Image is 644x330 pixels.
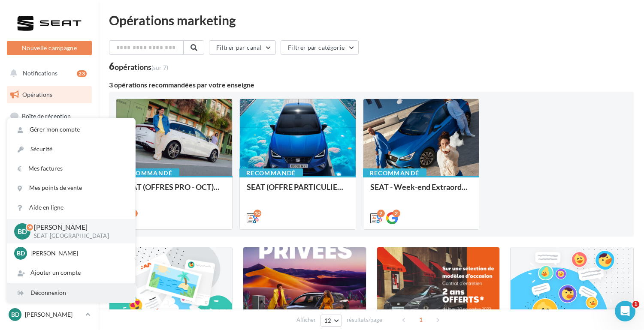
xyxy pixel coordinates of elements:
[5,129,94,147] a: Visibilité en ligne
[7,306,92,323] a: BD [PERSON_NAME]
[109,81,634,88] div: 3 opérations recommandées par votre enseigne
[247,183,349,200] div: SEAT (OFFRE PARTICULIER - OCT) - SOCIAL MEDIA
[7,283,135,303] div: Déconnexion
[324,317,332,324] span: 12
[22,112,71,120] span: Boîte de réception
[209,40,276,55] button: Filtrer par canal
[77,70,87,77] div: 23
[123,183,225,200] div: SEAT (OFFRES PRO - OCT) - SOCIAL MEDIA
[363,168,426,178] div: Recommandé
[347,316,382,324] span: résultats/page
[5,107,94,125] a: Boîte de réception
[377,210,385,217] div: 2
[18,226,27,236] span: BD
[151,64,168,71] span: (sur 7)
[5,214,94,232] a: Calendrier
[7,140,135,159] a: Sécurité
[296,316,316,324] span: Afficher
[30,249,125,258] p: [PERSON_NAME]
[7,159,135,178] a: Mes factures
[34,232,121,240] p: SEAT-[GEOGRAPHIC_DATA]
[239,168,303,178] div: Recommandé
[116,168,179,178] div: Recommandé
[615,301,635,321] iframe: Intercom live chat
[7,263,135,282] div: Ajouter un compte
[5,193,94,211] a: Médiathèque
[254,210,261,217] div: 10
[5,150,94,168] a: Campagnes
[115,63,168,71] div: opérations
[7,198,135,217] a: Aide en ligne
[5,171,94,189] a: Contacts
[17,249,25,258] span: BD
[414,313,428,327] span: 1
[34,222,121,232] p: [PERSON_NAME]
[5,264,94,289] a: Campagnes DataOnDemand
[7,120,135,139] a: Gérer mon compte
[632,301,639,308] span: 1
[7,178,135,198] a: Mes points de vente
[393,210,400,217] div: 2
[7,41,92,55] button: Nouvelle campagne
[320,315,342,327] button: 12
[23,69,57,77] span: Notifications
[25,310,82,319] p: [PERSON_NAME]
[22,91,52,98] span: Opérations
[11,310,19,319] span: BD
[109,62,168,71] div: 6
[5,64,90,82] button: Notifications 23
[281,40,359,55] button: Filtrer par catégorie
[370,183,472,200] div: SEAT - Week-end Extraordinaire ([GEOGRAPHIC_DATA]) - OCTOBRE
[109,14,634,27] div: Opérations marketing
[5,86,94,104] a: Opérations
[5,235,94,261] a: PLV et print personnalisable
